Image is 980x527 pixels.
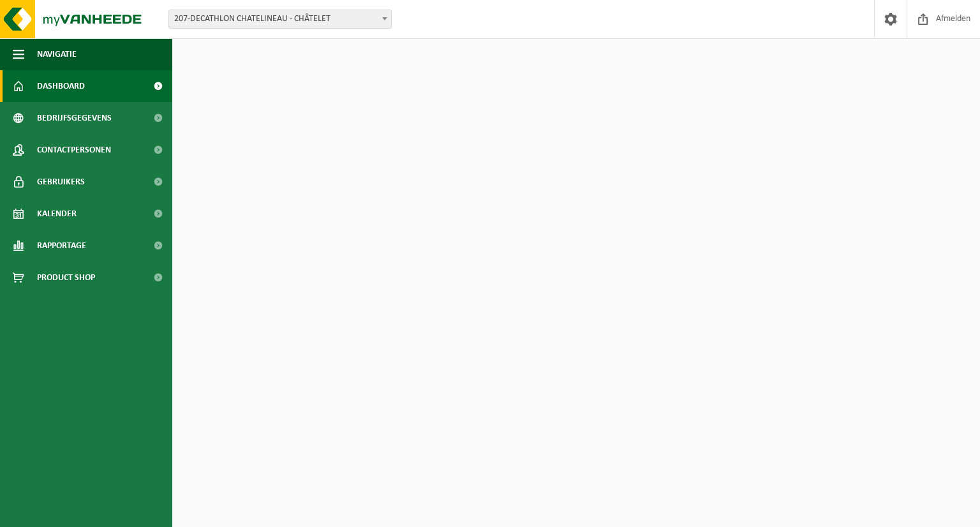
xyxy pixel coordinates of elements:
span: Kalender [37,198,77,230]
span: Contactpersonen [37,134,111,166]
span: Gebruikers [37,166,85,198]
span: Rapportage [37,230,86,262]
span: Dashboard [37,70,85,102]
span: Bedrijfsgegevens [37,102,112,134]
span: Product Shop [37,262,95,293]
span: 207-DECATHLON CHATELINEAU - CHÂTELET [169,10,391,28]
span: 207-DECATHLON CHATELINEAU - CHÂTELET [168,10,392,29]
span: Navigatie [37,38,77,70]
